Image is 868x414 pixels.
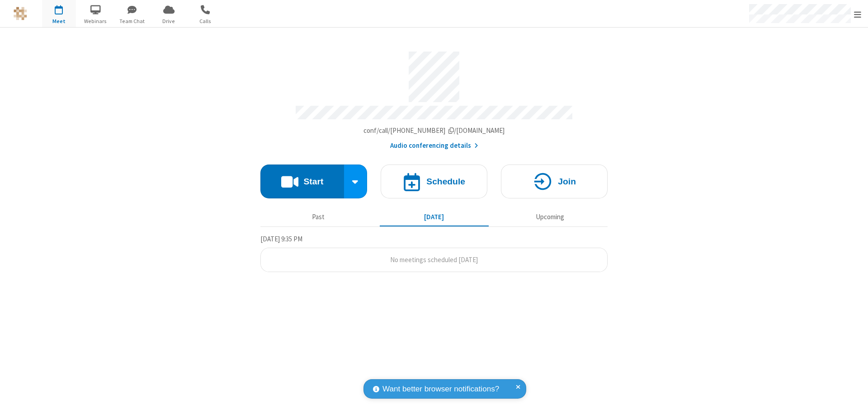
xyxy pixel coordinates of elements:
[363,126,505,135] span: Copy my meeting room link
[260,45,608,151] section: Account details
[260,235,302,243] span: [DATE] 9:35 PM
[264,208,373,226] button: Past
[79,17,113,25] span: Webinars
[363,126,505,136] button: Copy my meeting room linkCopy my meeting room link
[14,7,27,20] img: QA Selenium DO NOT DELETE OR CHANGE
[558,177,576,186] h4: Join
[260,234,608,273] section: Today's Meetings
[152,17,186,25] span: Drive
[390,141,478,151] button: Audio conferencing details
[189,17,222,25] span: Calls
[501,165,608,198] button: Join
[344,165,368,198] div: Start conference options
[115,17,149,25] span: Team Chat
[381,165,487,198] button: Schedule
[260,165,344,198] button: Start
[495,208,604,226] button: Upcoming
[42,17,76,25] span: Meet
[303,177,323,186] h4: Start
[390,255,478,264] span: No meetings scheduled [DATE]
[382,383,499,395] span: Want better browser notifications?
[426,177,465,186] h4: Schedule
[380,208,489,226] button: [DATE]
